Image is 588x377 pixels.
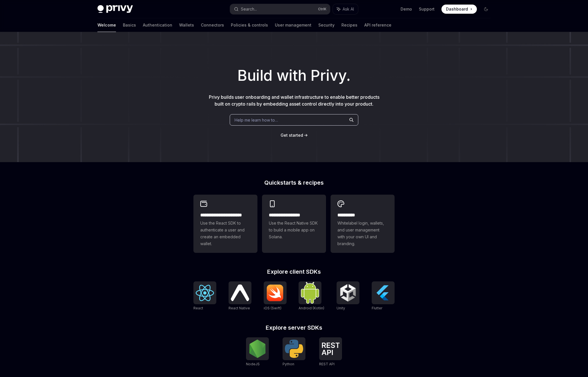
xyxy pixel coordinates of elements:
a: ReactReact [193,281,216,311]
button: Ask AI [333,4,358,14]
a: Android (Kotlin)Android (Kotlin) [299,281,324,311]
a: Wallets [179,18,194,32]
a: **** *****Whitelabel login, wallets, and user management with your own UI and branding. [331,195,395,253]
span: iOS (Swift) [264,306,281,310]
h2: Quickstarts & recipes [193,180,395,186]
img: React Native [231,285,249,301]
h2: Explore server SDKs [193,325,395,330]
a: API reference [364,18,391,32]
a: Authentication [143,18,172,32]
span: Get started [281,133,303,138]
span: REST API [319,362,335,366]
a: Connectors [201,18,224,32]
button: Search...CtrlK [230,4,330,14]
h2: Explore client SDKs [193,269,395,275]
span: Help me learn how to… [235,117,278,123]
img: Python [285,340,303,358]
img: Unity [339,284,357,302]
span: Flutter [372,306,382,310]
span: NodeJS [246,362,260,366]
a: PythonPython [283,337,305,367]
a: React NativeReact Native [229,281,251,311]
img: REST API [321,342,340,355]
a: Support [419,6,435,12]
a: Demo [401,6,412,12]
img: Flutter [374,284,392,302]
a: Get started [281,132,303,138]
span: Whitelabel login, wallets, and user management with your own UI and branding. [337,220,388,247]
span: Python [283,362,294,366]
span: Dashboard [446,6,468,12]
a: Security [318,18,335,32]
a: REST APIREST API [319,337,342,367]
div: Search... [241,6,257,13]
a: Recipes [341,18,357,32]
span: Unity [337,306,345,310]
img: dark logo [97,5,133,13]
a: FlutterFlutter [372,281,395,311]
img: React [196,285,214,301]
a: Basics [123,18,136,32]
h1: Build with Privy. [9,64,579,87]
img: iOS (Swift) [266,284,284,301]
span: Privy builds user onboarding and wallet infrastructure to enable better products built on crypto ... [209,94,379,107]
a: iOS (Swift)iOS (Swift) [264,281,287,311]
a: NodeJSNodeJS [246,337,269,367]
img: Android (Kotlin) [301,282,319,303]
a: **** **** **** ***Use the React Native SDK to build a mobile app on Solana. [262,195,326,253]
span: React Native [229,306,250,310]
button: Toggle dark mode [481,5,491,14]
a: User management [275,18,311,32]
span: Ask AI [343,6,354,12]
span: Ctrl K [318,7,327,11]
span: Use the React Native SDK to build a mobile app on Solana. [269,220,319,240]
span: Android (Kotlin) [299,306,324,310]
a: Dashboard [441,5,477,14]
a: Policies & controls [231,18,268,32]
span: Use the React SDK to authenticate a user and create an embedded wallet. [200,220,251,247]
a: UnityUnity [337,281,359,311]
a: Welcome [97,18,116,32]
img: NodeJS [248,340,267,358]
span: React [193,306,203,310]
